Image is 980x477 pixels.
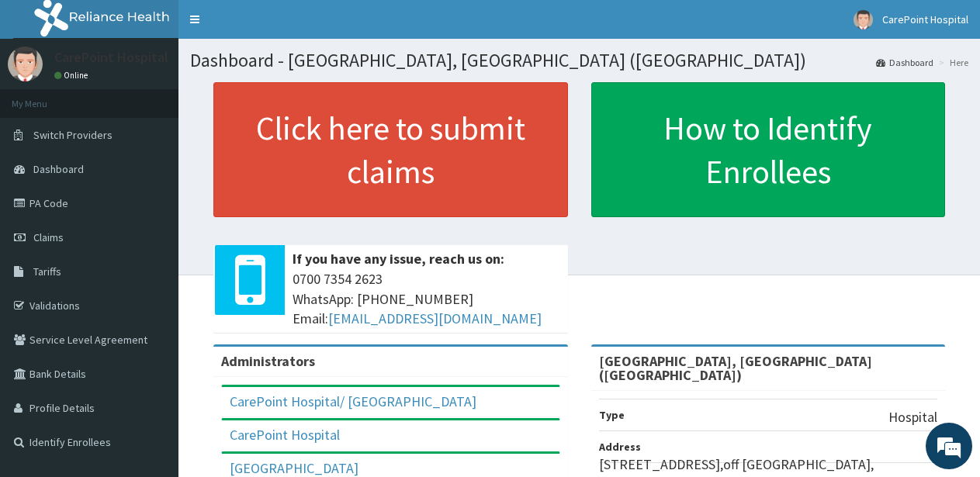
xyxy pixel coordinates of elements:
li: Here [935,56,968,69]
span: Claims [33,230,64,244]
p: CarePoint Hospital [54,50,168,64]
a: Dashboard [876,56,933,69]
b: Type [599,408,625,422]
span: 0700 7354 2623 WhatsApp: [PHONE_NUMBER] Email: [293,269,560,329]
a: How to Identify Enrollees [591,82,946,217]
p: Hospital [888,407,937,427]
a: CarePoint Hospital/ [GEOGRAPHIC_DATA] [230,392,476,410]
b: If you have any issue, reach us on: [293,250,504,268]
b: Administrators [221,352,315,370]
strong: [GEOGRAPHIC_DATA], [GEOGRAPHIC_DATA] ([GEOGRAPHIC_DATA]) [599,352,872,384]
a: Click here to submit claims [213,82,568,217]
a: Online [54,70,92,81]
a: [EMAIL_ADDRESS][DOMAIN_NAME] [328,309,542,327]
span: CarePoint Hospital [882,12,968,26]
span: Tariffs [33,264,61,278]
b: Address [599,440,641,454]
span: Dashboard [33,162,84,176]
span: Switch Providers [33,128,113,142]
a: CarePoint Hospital [230,426,340,444]
a: [GEOGRAPHIC_DATA] [230,459,358,477]
img: User Image [8,47,43,81]
img: User Image [854,10,873,29]
h1: Dashboard - [GEOGRAPHIC_DATA], [GEOGRAPHIC_DATA] ([GEOGRAPHIC_DATA]) [190,50,968,71]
